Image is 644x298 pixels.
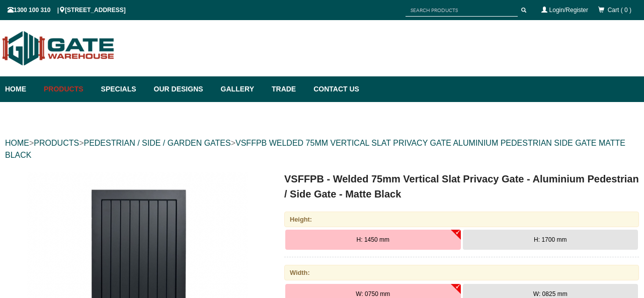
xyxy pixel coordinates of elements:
[608,7,631,14] span: Cart ( 0 )
[534,236,567,243] span: H: 1700 mm
[39,76,96,102] a: Products
[285,230,461,250] button: H: 1450 mm
[8,7,126,14] span: 1300 100 310 | [STREET_ADDRESS]
[216,76,267,102] a: Gallery
[96,76,149,102] a: Specials
[84,139,230,147] a: PEDESTRIAN / SIDE / GARDEN GATES
[549,7,588,14] a: Login/Register
[149,76,216,102] a: Our Designs
[284,171,639,202] h1: VSFFPB - Welded 75mm Vertical Slat Privacy Gate - Aluminium Pedestrian / Side Gate - Matte Black
[34,139,79,147] a: PRODUCTS
[357,236,389,243] span: H: 1450 mm
[267,76,308,102] a: Trade
[5,127,639,171] div: > > >
[463,230,638,250] button: H: 1700 mm
[5,139,625,159] a: VSFFPB WELDED 75MM VERTICAL SLAT PRIVACY GATE ALUMINIUM PEDESTRIAN SIDE GATE MATTE BLACK
[5,76,39,102] a: Home
[533,290,568,297] span: W: 0825 mm
[406,4,518,17] input: SEARCH PRODUCTS
[284,212,639,227] div: Height:
[308,76,359,102] a: Contact Us
[5,139,29,147] a: HOME
[356,290,390,297] span: W: 0750 mm
[284,265,639,280] div: Width:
